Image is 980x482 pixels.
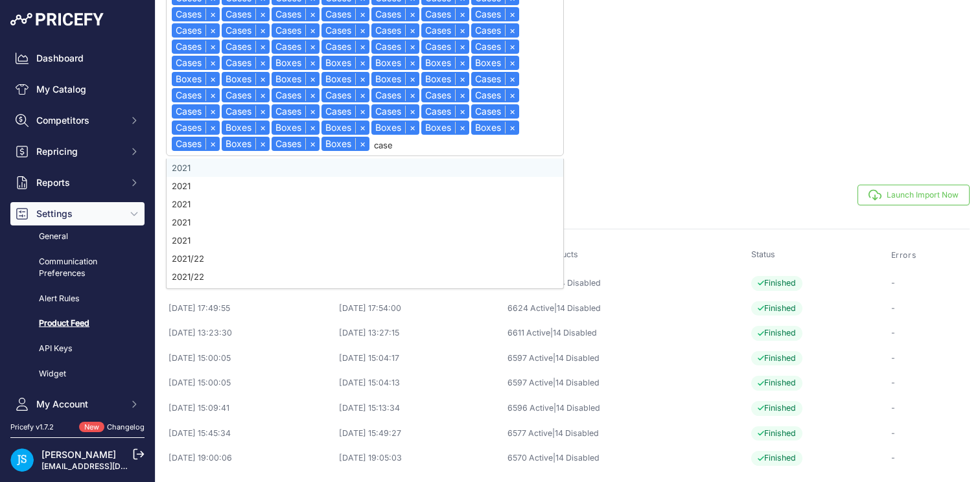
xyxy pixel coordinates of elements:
[10,312,145,335] a: Product Feed
[751,249,775,259] span: Status
[336,321,505,346] td: [DATE] 13:27:15
[507,378,553,387] a: 6597 Active
[222,23,270,38] div: Cases
[166,396,336,421] td: [DATE] 15:09:41
[891,377,967,389] p: -
[505,421,749,446] td: |
[166,346,336,371] td: [DATE] 15:00:05
[321,104,369,119] div: Cases
[505,271,749,296] td: |
[166,321,336,346] td: [DATE] 13:23:30
[305,106,320,117] a: ×
[507,353,553,363] a: 6597 Active
[505,396,749,421] td: |
[455,106,469,117] a: ×
[305,138,320,150] a: ×
[557,278,601,288] a: 14 Disabled
[371,120,419,135] div: Boxes
[222,120,270,135] div: Boxes
[455,57,469,69] a: ×
[272,88,320,102] div: Cases
[222,72,270,86] div: Boxes
[471,23,519,38] div: Cases
[10,13,104,26] img: Pricefy Logo
[272,23,320,38] div: Cases
[36,176,121,189] span: Reports
[455,122,469,133] a: ×
[305,122,320,133] a: ×
[36,145,121,158] span: Repricing
[272,40,320,54] div: Cases
[36,398,121,411] span: My Account
[421,40,469,54] div: Cases
[172,72,220,86] div: Boxes
[272,104,320,119] div: Cases
[471,56,519,70] div: Boxes
[10,363,145,385] a: Widget
[41,449,116,460] a: [PERSON_NAME]
[355,122,369,133] a: ×
[455,8,469,20] a: ×
[556,403,600,413] a: 14 Disabled
[455,25,469,36] a: ×
[505,41,519,52] a: ×
[172,23,220,38] div: Cases
[79,422,104,433] span: New
[167,159,563,177] div: 2021
[751,351,802,366] span: Finished
[751,401,802,416] span: Finished
[172,56,220,70] div: Cases
[172,40,220,54] div: Cases
[10,393,145,416] button: My Account
[222,40,270,54] div: Cases
[10,171,145,194] button: Reports
[751,426,802,441] span: Finished
[222,137,270,151] div: Boxes
[305,41,320,52] a: ×
[891,327,967,339] p: -
[555,428,599,438] a: 14 Disabled
[205,89,220,101] a: ×
[371,104,419,119] div: Cases
[321,72,369,86] div: Boxes
[507,453,553,463] a: 6570 Active
[255,122,270,133] a: ×
[36,207,121,220] span: Settings
[305,25,320,36] a: ×
[167,177,563,195] div: 2021
[272,120,320,135] div: Boxes
[371,7,419,21] div: Cases
[751,376,802,391] span: Finished
[336,396,505,421] td: [DATE] 15:13:34
[471,88,519,102] div: Cases
[255,89,270,101] a: ×
[305,73,320,85] a: ×
[555,453,600,463] a: 14 Disabled
[336,421,505,446] td: [DATE] 15:49:27
[857,185,970,205] button: Launch Import Now
[471,72,519,86] div: Cases
[205,73,220,85] a: ×
[355,57,369,69] a: ×
[471,40,519,54] div: Cases
[355,41,369,52] a: ×
[205,122,220,133] a: ×
[321,120,369,135] div: Boxes
[10,251,145,285] a: Communication Preferences
[421,72,469,86] div: Boxes
[321,137,369,151] div: Boxes
[507,403,554,413] a: 6596 Active
[355,8,369,20] a: ×
[891,250,919,260] button: Errors
[471,104,519,119] div: Cases
[305,57,320,69] a: ×
[10,47,145,70] a: Dashboard
[371,72,419,86] div: Boxes
[405,8,419,20] a: ×
[891,428,967,440] p: -
[471,7,519,21] div: Cases
[505,73,519,85] a: ×
[166,371,336,396] td: [DATE] 15:00:05
[36,114,121,127] span: Competitors
[505,446,749,471] td: |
